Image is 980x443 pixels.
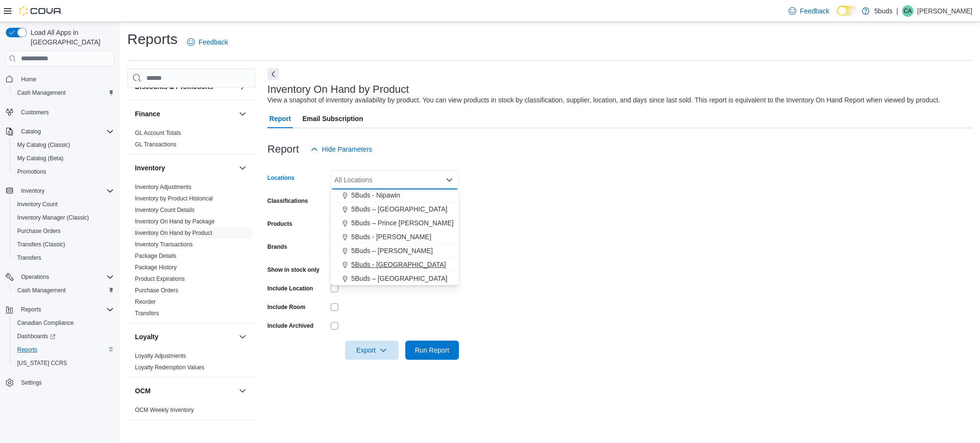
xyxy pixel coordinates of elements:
span: Inventory Count Details [135,206,195,214]
span: Reorder [135,298,156,306]
span: Inventory Manager (Classic) [17,214,89,221]
button: Finance [135,109,235,119]
span: Canadian Compliance [17,319,74,327]
span: CA [904,5,912,17]
button: 5Buds – [PERSON_NAME] [331,244,459,258]
span: Purchase Orders [135,287,178,294]
span: My Catalog (Beta) [13,153,114,164]
button: 5Buds - Nipawin [331,188,459,202]
a: Transfers [135,310,159,317]
span: Promotions [13,166,114,177]
a: Promotions [13,166,50,177]
span: Run Report [415,345,449,355]
button: Inventory [17,185,48,197]
a: Purchase Orders [135,287,178,294]
span: 5Buds – Prince [PERSON_NAME] [351,218,454,228]
a: Customers [17,107,53,118]
span: Load All Apps in [GEOGRAPHIC_DATA] [27,28,114,47]
span: Loyalty Adjustments [135,352,186,360]
a: Feedback [785,1,833,21]
button: Close list of options [445,176,453,184]
span: Feedback [199,37,228,47]
button: My Catalog (Beta) [10,152,118,165]
span: Reports [21,306,41,313]
div: Loyalty [127,350,256,377]
span: Cash Management [13,285,114,296]
button: Customers [2,105,118,119]
button: OCM [237,385,248,397]
span: Cash Management [17,287,66,294]
span: 5Buds – [GEOGRAPHIC_DATA] [351,204,447,214]
p: | [896,5,898,17]
span: Settings [17,377,114,388]
span: Inventory On Hand by Package [135,218,215,225]
button: [US_STATE] CCRS [10,356,118,370]
span: Reports [13,344,114,355]
button: Reports [17,304,45,315]
a: Cash Management [13,285,69,296]
span: Inventory Count [17,200,58,208]
button: Cash Management [10,284,118,297]
span: Feedback [800,6,829,16]
a: Inventory On Hand by Package [135,218,215,225]
span: Package History [135,264,177,271]
button: Loyalty [237,331,248,343]
h3: OCM [135,386,151,396]
span: Cash Management [13,87,114,99]
span: Promotions [17,168,46,176]
span: Reports [17,304,114,315]
button: Hide Parameters [307,140,376,159]
button: 5Buds - [PERSON_NAME] [331,230,459,244]
span: Catalog [17,126,114,137]
span: Operations [21,273,49,281]
span: Washington CCRS [13,357,114,369]
button: Inventory [237,162,248,174]
span: 5Buds - [PERSON_NAME] [351,232,431,242]
label: Brands [267,243,287,251]
span: Inventory Manager (Classic) [13,212,114,223]
span: Report [269,109,291,128]
a: Inventory Count [13,199,62,210]
span: Customers [21,109,49,116]
button: Operations [17,271,53,283]
span: Inventory [21,187,45,195]
button: Inventory Manager (Classic) [10,211,118,224]
label: Show in stock only [267,266,320,274]
button: Inventory [135,163,235,173]
button: Home [2,72,118,86]
a: Reports [13,344,41,355]
span: GL Transactions [135,141,177,148]
label: Include Location [267,285,313,292]
a: Package History [135,264,177,271]
p: [PERSON_NAME] [917,5,972,17]
span: Dashboards [17,332,56,340]
span: Loyalty Redemption Values [135,364,204,371]
a: Dashboards [13,331,59,342]
button: Promotions [10,165,118,178]
label: Products [267,220,292,228]
button: Reports [10,343,118,356]
span: Purchase Orders [13,225,114,237]
span: Product Expirations [135,275,185,283]
label: Locations [267,174,295,182]
button: Purchase Orders [10,224,118,238]
span: [US_STATE] CCRS [17,359,67,367]
a: Inventory Transactions [135,241,193,248]
span: 5Buds – [GEOGRAPHIC_DATA] [351,274,447,283]
label: Include Room [267,303,305,311]
a: Loyalty Redemption Values [135,364,204,371]
a: Settings [17,377,45,388]
button: Reports [2,303,118,316]
span: Dashboards [13,331,114,342]
p: 5buds [874,5,892,17]
span: Transfers (Classic) [13,239,114,250]
a: Loyalty Adjustments [135,353,186,359]
a: Cash Management [13,87,69,99]
span: 5Buds - Nipawin [351,190,400,200]
label: Classifications [267,197,308,205]
button: Catalog [17,126,45,137]
button: 5Buds – Prince [PERSON_NAME] [331,216,459,230]
div: Catherine Antonichuk [902,5,913,17]
div: Choose from the following options [331,119,459,286]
